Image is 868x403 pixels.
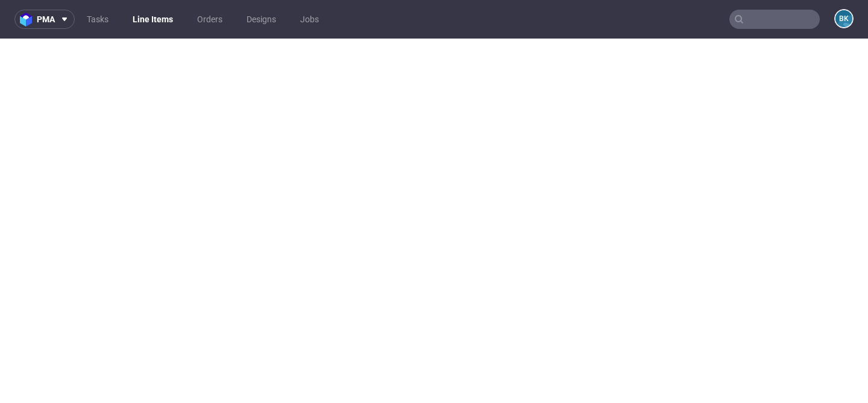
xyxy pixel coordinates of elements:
img: logo [20,13,37,27]
a: Line Items [125,10,180,29]
button: pma [14,10,75,29]
span: pma [37,15,55,23]
a: Jobs [293,10,326,29]
figcaption: BK [835,10,852,27]
a: Tasks [80,10,116,29]
a: Orders [190,10,230,29]
a: Designs [239,10,283,29]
